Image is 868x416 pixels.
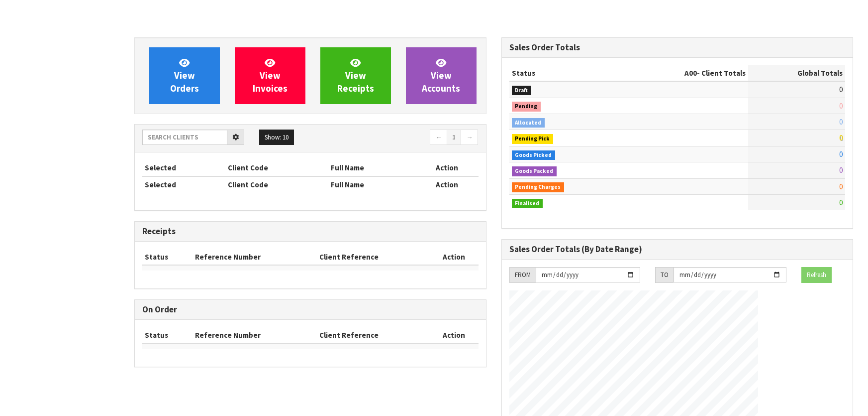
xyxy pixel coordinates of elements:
h3: Sales Order Totals [509,43,846,52]
nav: Page navigation [318,130,479,147]
th: Status [142,327,193,343]
th: Selected [142,176,225,192]
span: 0 [839,117,843,127]
span: 0 [839,182,843,191]
h3: Sales Order Totals (By Date Range) [509,245,846,254]
th: Action [416,176,479,192]
th: Client Code [225,160,329,176]
span: A00 [684,68,697,78]
span: 0 [839,165,843,175]
button: Show: 10 [259,130,294,145]
a: ViewAccounts [406,47,477,104]
span: 0 [839,101,843,111]
a: ViewInvoices [235,47,305,104]
span: View Invoices [253,57,288,94]
span: 0 [839,85,843,94]
h3: On Order [142,305,479,314]
th: Global Totals [748,65,845,81]
th: Client Code [225,176,329,192]
span: View Accounts [422,57,460,94]
th: Reference Number [193,327,317,343]
th: Full Name [328,176,416,192]
th: Client Reference [317,249,430,265]
span: Allocated [512,118,545,128]
a: ViewOrders [149,47,220,104]
button: Refresh [801,267,832,283]
div: FROM [509,267,536,283]
th: Reference Number [193,249,317,265]
span: Pending [512,102,541,112]
a: ViewReceipts [320,47,391,104]
th: Status [142,249,193,265]
span: Pending Charges [512,182,565,192]
th: Action [416,160,479,176]
input: Search clients [142,130,227,145]
div: TO [655,267,674,283]
span: Finalised [512,199,543,209]
th: Client Reference [317,327,430,343]
span: Draft [512,86,532,96]
a: → [461,130,478,145]
th: Selected [142,160,225,176]
span: Goods Packed [512,166,557,176]
span: Pending Pick [512,134,554,144]
th: Action [430,327,478,343]
span: View Orders [170,57,199,94]
span: Goods Picked [512,150,556,160]
th: - Client Totals [620,65,748,81]
th: Full Name [328,160,416,176]
th: Status [509,65,620,81]
h3: Receipts [142,227,479,236]
th: Action [430,249,478,265]
span: View Receipts [337,57,374,94]
a: 1 [447,130,461,145]
span: 0 [839,133,843,142]
span: 0 [839,198,843,207]
span: 0 [839,149,843,159]
a: ← [430,130,447,145]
